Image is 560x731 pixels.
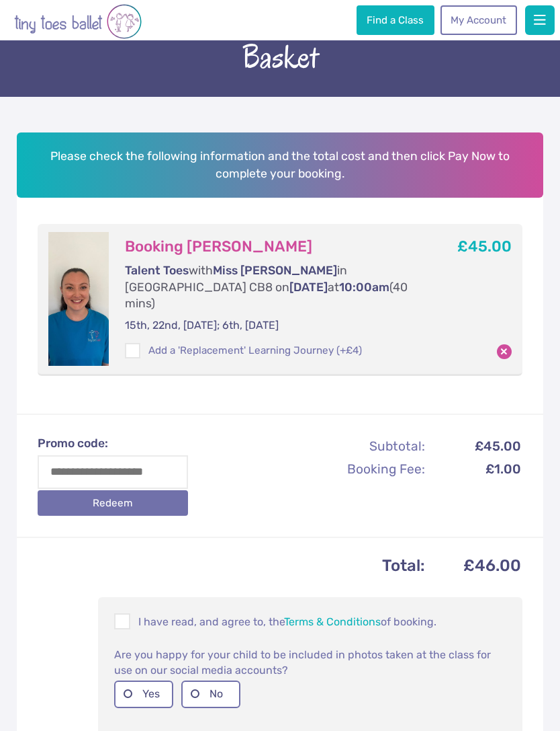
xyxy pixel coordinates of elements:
a: Find a Class [357,5,434,35]
label: No [181,681,240,708]
label: Add a 'Replacement' Learning Journey (+£4) [125,344,361,358]
span: [DATE] [289,280,328,294]
td: £1.00 [427,458,521,480]
p: Are you happy for your child to be included in photos taken at the class for use on our social me... [114,647,506,678]
span: Talent Toes [125,264,189,277]
label: Yes [114,681,173,708]
td: £45.00 [427,435,521,457]
th: Subtotal: [282,435,426,457]
a: Terms & Conditions [284,615,381,628]
span: 10:00am [339,280,389,294]
a: My Account [440,5,517,35]
img: tiny toes ballet [14,3,142,40]
span: Miss [PERSON_NAME] [213,264,337,277]
button: Redeem [38,490,188,516]
b: £45.00 [457,237,512,256]
th: Total: [39,552,425,580]
h2: Please check the following information and the total cost and then click Pay Now to complete your... [17,132,543,198]
p: 15th, 22nd, [DATE]; 6th, [DATE] [125,318,409,333]
p: I have read, and agree to, the of booking. [114,613,506,629]
h3: Booking [PERSON_NAME] [125,237,409,256]
p: with in [GEOGRAPHIC_DATA] CB8 on at (40 mins) [125,262,409,312]
td: £46.00 [427,552,521,580]
th: Booking Fee: [282,458,426,480]
label: Promo code: [38,435,188,452]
